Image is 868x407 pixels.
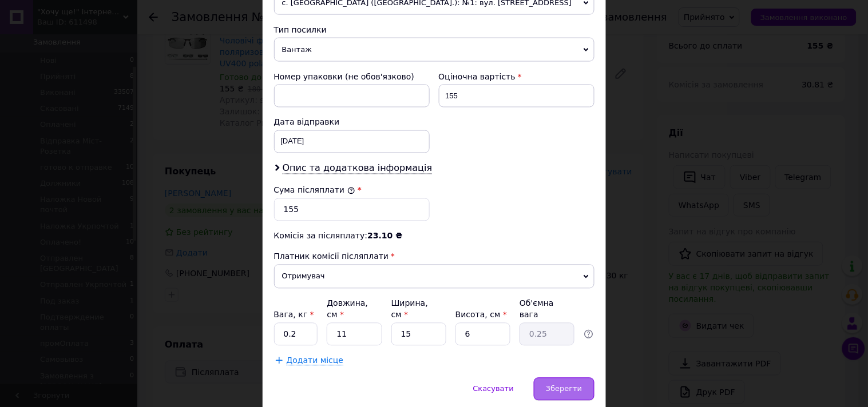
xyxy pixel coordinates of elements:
span: Вантаж [274,38,594,62]
div: Дата відправки [274,117,430,128]
div: Номер упаковки (не обов'язково) [274,71,430,82]
span: Опис та додаткова інформація [283,163,433,174]
span: Зберегти [546,385,582,393]
span: Платник комісії післяплати [274,252,389,261]
span: 23.10 ₴ [367,232,402,241]
label: Довжина, см [327,299,368,320]
label: Вага, кг [274,310,314,320]
span: Тип посилки [274,25,327,34]
div: Об'ємна вага [520,298,574,321]
span: Скасувати [473,385,514,393]
label: Сума післяплати [274,186,355,195]
span: Отримувач [274,265,594,289]
label: Висота, см [455,310,507,320]
div: Комісія за післяплату: [274,230,594,242]
label: Ширина, см [391,299,428,320]
span: Додати місце [287,356,344,366]
div: Оціночна вартість [439,71,594,82]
